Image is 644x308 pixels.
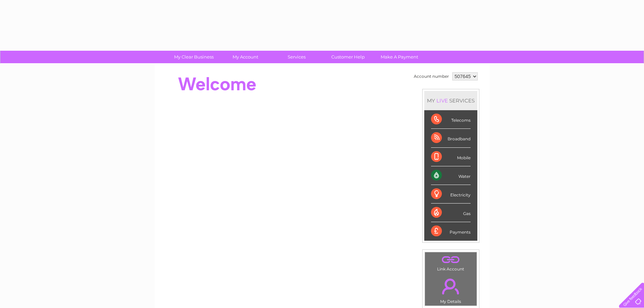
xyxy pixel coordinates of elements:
[431,110,471,129] div: Telecoms
[431,204,471,222] div: Gas
[412,71,451,82] td: Account number
[427,275,475,298] a: .
[217,51,273,63] a: My Account
[435,97,449,104] div: LIVE
[431,166,471,185] div: Water
[425,252,477,273] td: Link Account
[269,51,325,63] a: Services
[431,185,471,204] div: Electricity
[320,51,376,63] a: Customer Help
[427,254,475,266] a: .
[424,91,477,110] div: MY SERVICES
[166,51,222,63] a: My Clear Business
[425,273,477,306] td: My Details
[372,51,427,63] a: Make A Payment
[431,129,471,147] div: Broadband
[431,148,471,166] div: Mobile
[431,222,471,240] div: Payments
